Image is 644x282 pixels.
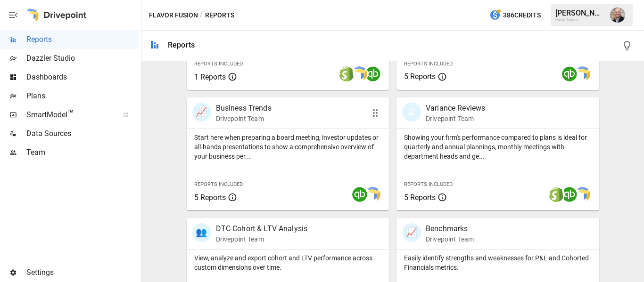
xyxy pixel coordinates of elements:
span: Reports Included [404,181,453,187]
span: Reports Included [194,61,243,67]
div: Flavor Fusion [555,17,604,22]
div: 📈 [402,223,421,242]
img: smart model [352,66,367,81]
p: Drivepoint Team [426,234,474,244]
span: Reports [26,34,139,45]
span: 5 Reports [404,193,436,202]
img: quickbooks [562,66,577,81]
p: Business Trends [216,103,272,114]
div: / [200,9,203,21]
div: [PERSON_NAME] [555,8,604,17]
p: Drivepoint Team [426,114,485,123]
img: shopify [549,187,564,202]
div: Reports [168,40,195,49]
span: Data Sources [26,128,139,139]
span: Team [26,147,139,158]
span: Reports Included [194,181,243,187]
img: quickbooks [352,187,367,202]
span: 1 Reports [194,73,226,81]
button: Dustin Jacobson [604,2,631,28]
span: Reports Included [404,61,453,67]
span: Settings [26,267,139,278]
button: 386Credits [486,7,545,24]
img: quickbooks [562,187,577,202]
img: quickbooks [365,66,380,81]
img: smart model [365,187,380,202]
div: 🗓 [402,103,421,121]
img: smart model [575,187,590,202]
div: 📈 [192,103,211,121]
span: Dazzler Studio [26,53,139,64]
img: shopify [339,66,354,81]
p: Variance Reviews [426,103,485,114]
span: 5 Reports [404,72,436,81]
p: Showing your firm's performance compared to plans is ideal for quarterly and annual plannings, mo... [404,133,592,161]
p: View, analyze and export cohort and LTV performance across custom dimensions over time. [194,253,382,272]
button: Flavor Fusion [149,9,198,21]
div: 👥 [192,223,211,242]
span: 5 Reports [194,193,226,202]
p: Drivepoint Team [216,234,308,244]
span: 386 Credits [503,9,541,21]
span: SmartModel [26,109,113,121]
span: Dashboards [26,72,139,83]
p: DTC Cohort & LTV Analysis [216,223,308,234]
span: ™ [67,108,74,120]
img: smart model [575,66,590,81]
p: Easily identify strengths and weaknesses for P&L and Cohorted Financials metrics. [404,253,592,272]
p: Drivepoint Team [216,114,272,123]
img: Dustin Jacobson [610,8,625,23]
span: Plans [26,90,139,102]
p: Benchmarks [426,223,474,234]
p: Start here when preparing a board meeting, investor updates or all-hands presentations to show a ... [194,133,382,161]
